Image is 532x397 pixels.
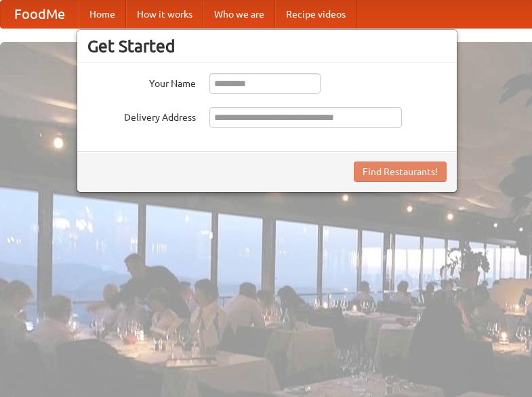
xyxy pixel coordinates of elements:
[1,1,79,28] a: FoodMe
[275,1,356,28] a: Recipe videos
[126,1,203,28] a: How it works
[87,36,447,56] h3: Get Started
[87,107,196,124] label: Delivery Address
[354,162,447,182] button: Find Restaurants!
[79,1,126,28] a: Home
[203,1,275,28] a: Who we are
[87,73,196,90] label: Your Name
